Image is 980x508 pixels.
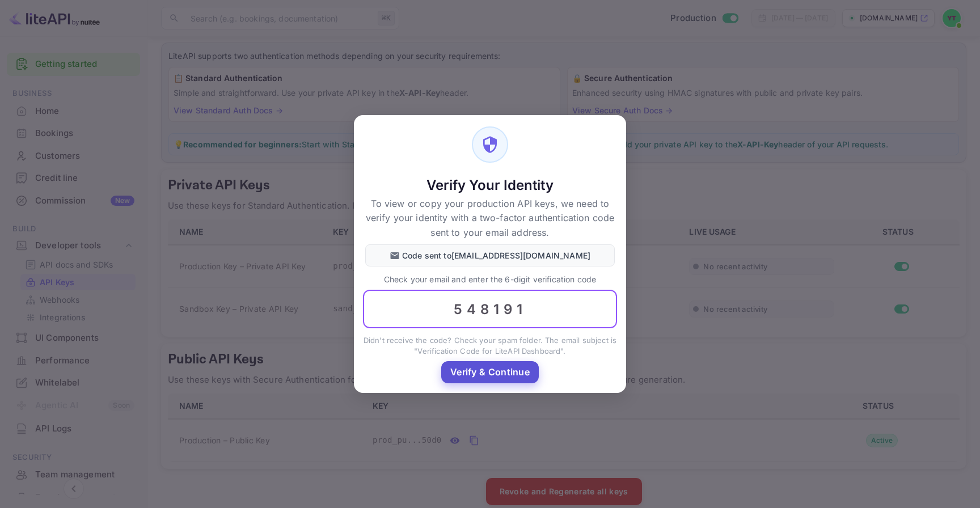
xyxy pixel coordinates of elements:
[441,361,539,383] button: Verify & Continue
[402,249,590,261] p: Code sent to [EMAIL_ADDRESS][DOMAIN_NAME]
[365,197,615,240] p: To view or copy your production API keys, we need to verify your identity with a two-factor authe...
[363,335,617,357] p: Didn't receive the code? Check your spam folder. The email subject is "Verification Code for Lite...
[363,273,617,285] p: Check your email and enter the 6-digit verification code
[365,176,615,194] h5: Verify Your Identity
[363,290,617,328] input: 000000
